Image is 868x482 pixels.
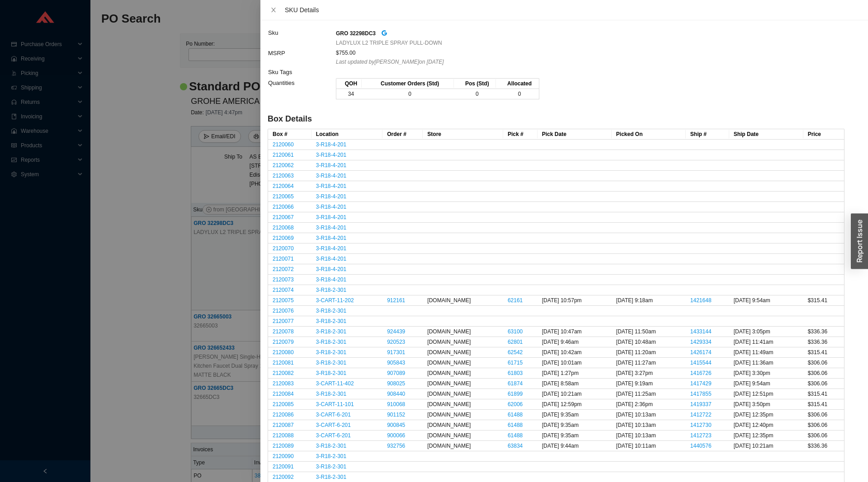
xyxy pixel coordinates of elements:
a: 3-CART-6-201 [316,412,351,418]
td: $306.06 [803,358,844,368]
td: $336.36 [803,441,844,451]
a: 1412730 [690,422,712,428]
th: Order # [382,129,423,140]
td: [DATE] 11:20am [612,347,686,358]
td: [DATE] 11:25am [612,389,686,399]
a: 2120069 [273,235,294,241]
a: 1415544 [690,360,712,366]
td: $315.41 [803,389,844,399]
td: [DATE] 11:27am [612,358,686,368]
span: close [270,7,277,13]
a: google [381,28,387,38]
a: 3-R18-4-201 [316,162,346,168]
td: [DOMAIN_NAME] [423,410,503,420]
a: 908025 [387,380,405,387]
a: 2120082 [273,370,294,376]
td: [DATE] 12:59pm [538,399,612,410]
a: 3-R18-2-301 [316,308,346,314]
a: 3-R18-2-301 [316,370,346,376]
a: 1429334 [690,339,712,345]
td: 0 [454,89,496,99]
a: 3-R18-4-201 [316,276,346,283]
td: 0 [362,89,454,99]
td: [DOMAIN_NAME] [423,368,503,379]
td: [DATE] 9:35am [538,431,612,441]
a: 1426174 [690,349,712,356]
td: [DATE] 10:47am [538,327,612,337]
td: [DATE] 9:35am [538,420,612,431]
td: $315.41 [803,347,844,358]
a: 2120090 [273,453,294,459]
a: 3-CART-6-201 [316,422,351,428]
span: LADYLUX L2 TRIPLE SPRAY PULL-DOWN [336,38,442,47]
a: 62801 [508,339,523,345]
th: Pos (Std) [454,79,496,89]
a: 2120083 [273,380,294,387]
a: 3-R18-2-301 [316,287,346,293]
td: [DOMAIN_NAME] [423,358,503,368]
td: [DATE] 9:19am [612,379,686,389]
td: [DOMAIN_NAME] [423,295,503,306]
th: Allocated [496,79,539,89]
a: 2120080 [273,349,294,356]
a: 61488 [508,422,523,428]
td: 34 [336,89,362,99]
a: 3-R18-4-201 [316,183,346,189]
td: [DOMAIN_NAME] [423,389,503,399]
th: Picked On [612,129,686,140]
span: google [381,30,387,36]
a: 3-R18-2-301 [316,453,346,459]
a: 61715 [508,360,523,366]
td: [DATE] 9:54am [729,379,803,389]
td: [DATE] 10:21am [538,389,612,399]
td: [DOMAIN_NAME] [423,431,503,441]
a: 3-R18-4-201 [316,245,346,252]
a: 2120092 [273,474,294,480]
div: $755.00 [336,48,844,57]
td: [DATE] 10:01am [538,358,612,368]
a: 1412723 [690,432,712,439]
div: SKU Details [285,5,861,15]
a: 61874 [508,380,523,387]
a: 3-CART-11-402 [316,380,354,387]
td: $315.41 [803,295,844,306]
a: 900066 [387,432,405,439]
td: $306.06 [803,410,844,420]
td: [DATE] 12:40pm [729,420,803,431]
td: [DATE] 10:57pm [538,295,612,306]
a: 1412722 [690,412,712,418]
a: 917301 [387,349,405,356]
td: [DATE] 9:54am [729,295,803,306]
td: [DOMAIN_NAME] [423,347,503,358]
a: 2120067 [273,214,294,220]
td: [DATE] 12:51pm [729,389,803,399]
a: 3-R18-2-301 [316,474,346,480]
a: 3-R18-2-301 [316,349,346,356]
td: [DATE] 10:21am [729,441,803,451]
button: Close [268,6,279,14]
th: Price [803,129,844,140]
a: 2120063 [273,173,294,179]
a: 3-R18-2-301 [316,443,346,449]
td: $306.06 [803,379,844,389]
td: [DATE] 10:48am [612,337,686,347]
td: [DATE] 10:13am [612,431,686,441]
a: 2120070 [273,245,294,252]
td: [DATE] 11:41am [729,337,803,347]
a: 907089 [387,370,405,376]
a: 932756 [387,443,405,449]
a: 2120062 [273,162,294,168]
a: 2120089 [273,443,294,449]
td: [DATE] 2:36pm [612,399,686,410]
a: 1419337 [690,401,712,407]
a: 2120074 [273,287,294,293]
a: 3-R18-4-201 [316,204,346,210]
a: 3-R18-4-201 [316,214,346,220]
th: Ship # [686,129,729,140]
a: 61488 [508,432,523,439]
td: [DOMAIN_NAME] [423,327,503,337]
a: 2120076 [273,308,294,314]
td: $336.36 [803,327,844,337]
a: 2120087 [273,422,294,428]
td: [DOMAIN_NAME] [423,379,503,389]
